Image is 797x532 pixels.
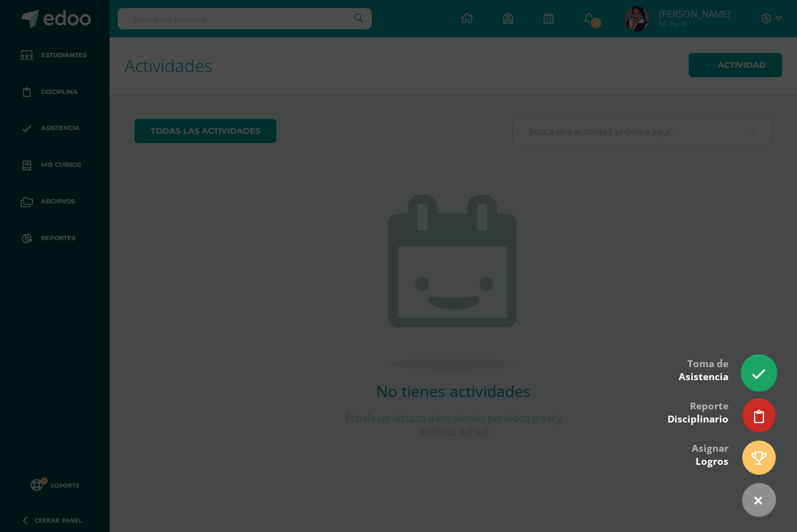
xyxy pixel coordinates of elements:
span: Asistencia [679,370,729,383]
div: Reporte [667,391,729,432]
div: Toma de [679,349,729,390]
div: Asignar [692,434,729,474]
span: Logros [696,455,729,468]
span: Disciplinario [667,413,729,426]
